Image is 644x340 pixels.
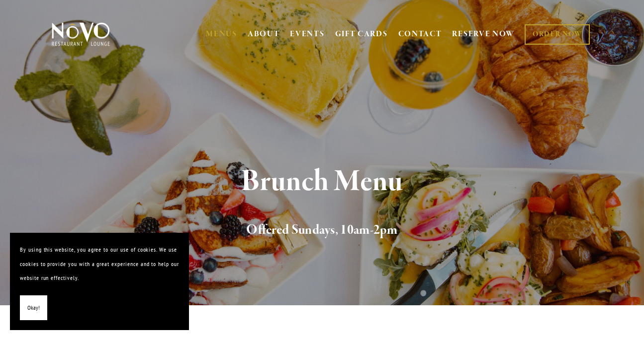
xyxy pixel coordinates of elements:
a: EVENTS [290,29,324,39]
h2: Offered Sundays, 10am-2pm [66,220,578,241]
button: Okay! [20,295,47,321]
h1: Brunch Menu [66,166,578,198]
section: Cookie banner [10,233,189,330]
a: MENUS [206,29,237,39]
a: CONTACT [398,25,442,44]
p: By using this website, you agree to our use of cookies. We use cookies to provide you with a grea... [20,243,179,285]
img: Novo Restaurant &amp; Lounge [50,22,112,47]
a: ABOUT [248,29,280,39]
a: ORDER NOW [525,24,590,45]
span: Okay! [27,301,40,315]
a: RESERVE NOW [452,25,515,44]
a: GIFT CARDS [335,25,388,44]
